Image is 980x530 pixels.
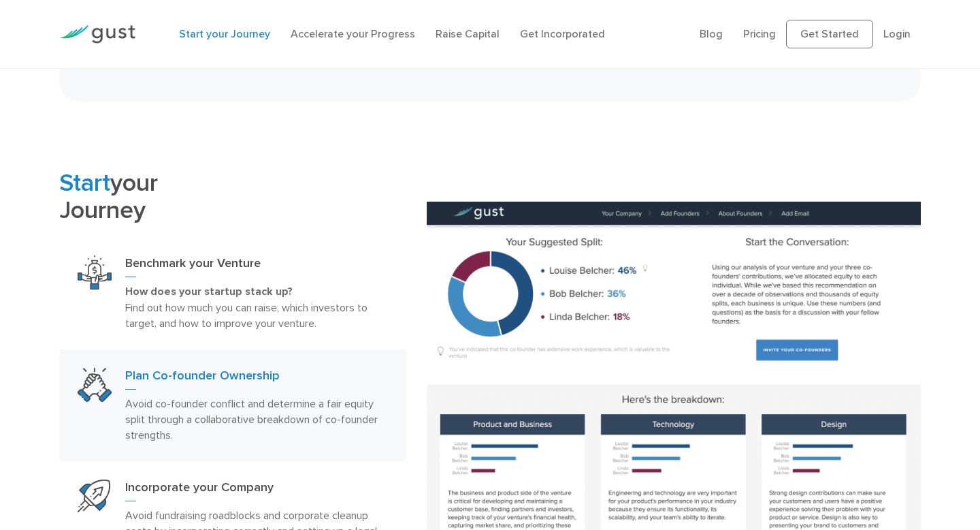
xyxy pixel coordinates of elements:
img: Plan Co Founder Ownership [78,368,112,402]
h3: Benchmark your Venture [125,255,388,277]
a: Get Started [786,20,873,48]
img: Gust Logo [59,25,135,44]
a: Accelerate your Progress [291,27,415,40]
a: Start your Journey [179,27,270,40]
strong: How does your startup stack up? [125,285,293,298]
span: Start [59,168,110,198]
p: Avoid co-founder conflict and determine a fair equity split through a collaborative breakdown of ... [125,396,388,443]
h2: your Journey [59,170,406,223]
a: Pricing [743,27,776,40]
img: Benchmark Your Venture [78,255,112,290]
span: Find out how much you can raise, which investors to target, and how to improve your venture. [125,301,367,330]
a: Benchmark Your VentureBenchmark your VentureHow does your startup stack up? Find out how much you... [59,237,406,349]
a: Raise Capital [436,27,500,40]
a: Blog [700,27,723,40]
a: Login [883,27,911,40]
h3: Plan Co-founder Ownership [125,368,388,390]
a: Get Incorporated [520,27,605,40]
img: Start Your Company [78,480,110,512]
h3: Incorporate your Company [125,480,388,501]
a: Plan Co Founder OwnershipPlan Co-founder OwnershipAvoid co-founder conflict and determine a fair ... [59,349,406,461]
